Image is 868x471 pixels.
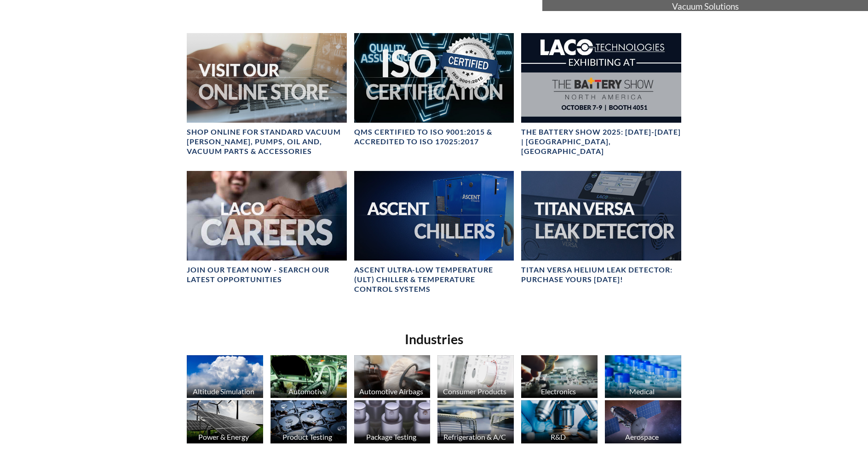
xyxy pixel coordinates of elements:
div: Power & Energy [185,432,262,441]
img: industry_Automotive_670x376.jpg [270,355,347,398]
img: Artboard_1.jpg [605,400,681,443]
div: Electronics [520,387,597,396]
div: Refrigeration & A/C [436,432,513,441]
a: TITAN VERSA bannerTITAN VERSA Helium Leak Detector: Purchase Yours [DATE]! [521,171,681,284]
a: ISO Certification headerQMS CERTIFIED to ISO 9001:2015 & Accredited to ISO 17025:2017 [354,33,514,147]
a: Consumer Products [437,355,514,400]
div: Package Testing [353,432,430,441]
img: industry_HVAC_670x376.jpg [437,400,514,443]
img: industry_Electronics_670x376.jpg [521,355,598,398]
h4: Ascent Ultra-Low Temperature (ULT) Chiller & Temperature Control Systems [354,265,514,294]
a: Medical [605,355,681,400]
a: Product Testing [270,400,347,445]
a: Package Testing [354,400,431,445]
div: R&D [520,432,597,441]
a: The Battery Show 2025: Oct 7-9 | Detroit, MIThe Battery Show 2025: [DATE]-[DATE] | [GEOGRAPHIC_DA... [521,33,681,156]
img: industry_Medical_670x376.jpg [605,355,681,398]
h4: TITAN VERSA Helium Leak Detector: Purchase Yours [DATE]! [521,265,681,284]
a: Aerospace [605,400,681,445]
img: industry_R_D_670x376.jpg [521,400,598,443]
a: Power & Energy [187,400,263,445]
div: Product Testing [269,432,346,441]
div: Altitude Simulation [185,387,262,396]
div: Automotive Airbags [353,387,430,396]
a: Join our team now - SEARCH OUR LATEST OPPORTUNITIES [187,171,347,284]
div: Automotive [269,387,346,396]
img: industry_Auto-Airbag_670x376.jpg [354,355,431,398]
h2: Industries [183,331,685,348]
div: Aerospace [604,432,680,441]
h4: SHOP ONLINE FOR STANDARD VACUUM [PERSON_NAME], PUMPS, OIL AND, VACUUM PARTS & ACCESSORIES [187,127,347,156]
a: Ascent Chiller ImageAscent Ultra-Low Temperature (ULT) Chiller & Temperature Control Systems [354,171,514,294]
a: Altitude Simulation [187,355,263,400]
a: Automotive [270,355,347,400]
a: Electronics [521,355,598,400]
h4: The Battery Show 2025: [DATE]-[DATE] | [GEOGRAPHIC_DATA], [GEOGRAPHIC_DATA] [521,127,681,156]
a: Automotive Airbags [354,355,431,400]
div: Medical [604,387,680,396]
img: industry_Package_670x376.jpg [354,400,431,443]
a: Refrigeration & A/C [437,400,514,445]
a: Visit Our Online Store headerSHOP ONLINE FOR STANDARD VACUUM [PERSON_NAME], PUMPS, OIL AND, VACUU... [187,33,347,156]
h4: Join our team now - SEARCH OUR LATEST OPPORTUNITIES [187,265,347,284]
a: R&D [521,400,598,445]
img: industry_Power-2_670x376.jpg [187,400,263,443]
h4: QMS CERTIFIED to ISO 9001:2015 & Accredited to ISO 17025:2017 [354,127,514,147]
div: Consumer Products [436,387,513,396]
img: industry_Consumer_670x376.jpg [437,355,514,398]
img: industry_AltitudeSim_670x376.jpg [187,355,263,398]
img: industry_ProductTesting_670x376.jpg [270,400,347,443]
